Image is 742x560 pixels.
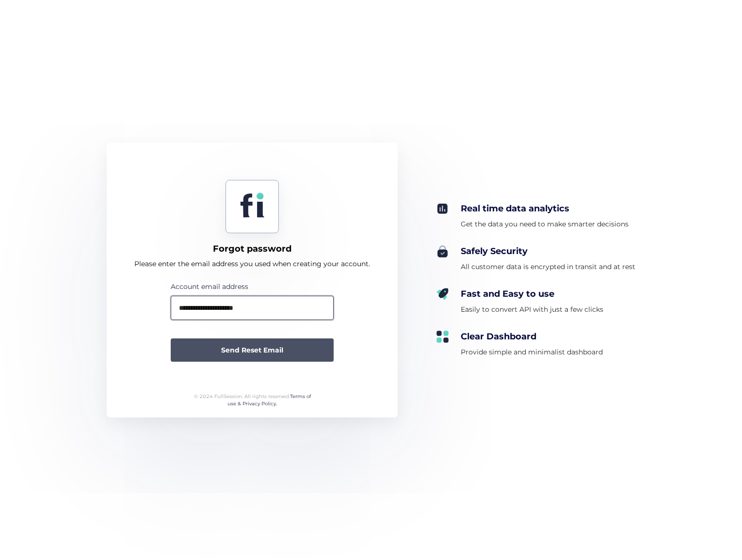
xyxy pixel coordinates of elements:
[227,393,311,407] a: Terms of use & Privacy Policy.
[221,345,283,355] span: Send Reset Email
[461,304,603,315] div: Easily to convert API with just a few clicks
[461,261,635,272] div: All customer data is encrypted in transit and at rest
[461,288,603,300] div: Fast and Easy to use
[190,393,315,408] div: © 2024 FullSession. All rights reserved.
[461,331,603,342] div: Clear Dashboard
[461,218,629,230] div: Get the data you need to make smarter decisions
[134,258,370,270] div: Please enter the email address you used when creating your account.
[213,243,291,255] div: Forgot password
[171,281,334,292] div: Account email address
[461,346,603,358] div: Provide simple and minimalist dashboard
[461,245,635,257] div: Safely Security
[461,203,629,214] div: Real time data analytics
[171,338,334,362] button: Send Reset Email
